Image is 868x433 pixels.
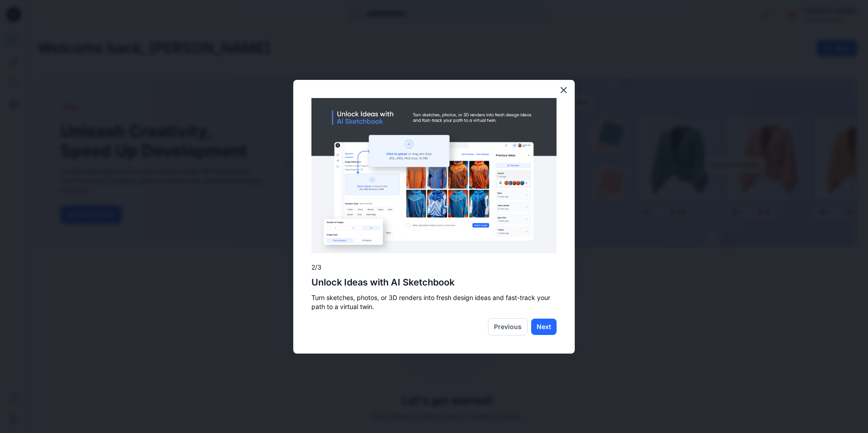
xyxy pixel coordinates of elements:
button: Next [531,319,557,335]
h2: Unlock Ideas with AI Sketchbook [311,277,557,288]
p: Turn sketches, photos, or 3D renders into fresh design ideas and fast-track your path to a virtua... [311,293,557,311]
button: Close [559,83,568,97]
p: 2/3 [311,263,557,272]
button: Previous [488,318,528,335]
